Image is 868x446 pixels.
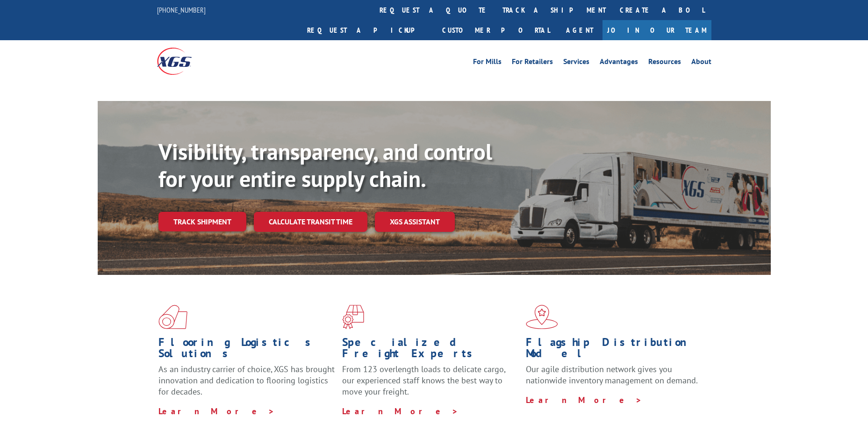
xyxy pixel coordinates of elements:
[342,337,519,364] h1: Specialized Freight Experts
[342,406,459,417] a: Learn More >
[691,58,711,68] a: About
[254,212,367,232] a: Calculate transit time
[648,58,681,68] a: Resources
[603,20,711,40] a: Join Our Team
[512,58,553,68] a: For Retailers
[526,364,698,386] span: Our agile distribution network gives you nationwide inventory management on demand.
[473,58,502,68] a: For Mills
[158,406,275,417] a: Learn More >
[435,20,557,40] a: Customer Portal
[158,212,246,231] a: Track shipment
[563,58,589,68] a: Services
[157,5,206,14] a: [PHONE_NUMBER]
[526,395,642,405] a: Learn More >
[600,58,638,68] a: Advantages
[158,337,335,364] h1: Flooring Logistics Solutions
[300,20,435,40] a: Request a pickup
[526,305,558,329] img: xgs-icon-flagship-distribution-model-red
[342,305,364,329] img: xgs-icon-focused-on-flooring-red
[342,364,519,405] p: From 123 overlength loads to delicate cargo, our experienced staff knows the best way to move you...
[158,305,187,329] img: xgs-icon-total-supply-chain-intelligence-red
[526,337,703,364] h1: Flagship Distribution Model
[375,212,455,232] a: XGS ASSISTANT
[557,20,603,40] a: Agent
[158,137,492,193] b: Visibility, transparency, and control for your entire supply chain.
[158,364,335,397] span: As an industry carrier of choice, XGS has brought innovation and dedication to flooring logistics...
